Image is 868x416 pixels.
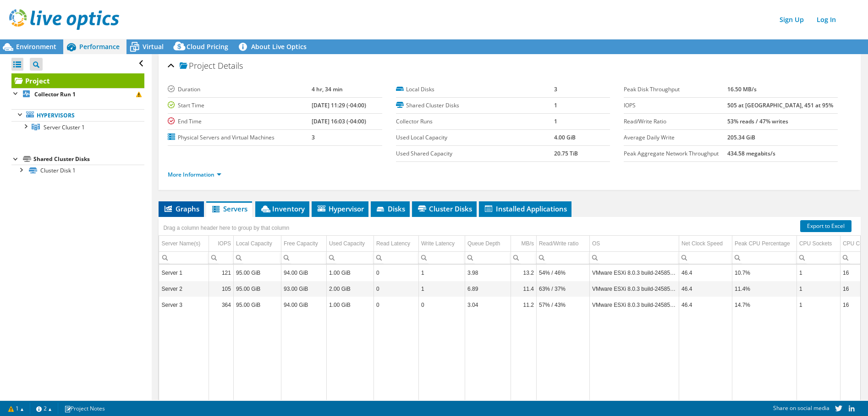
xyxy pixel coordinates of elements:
[483,204,567,213] span: Installed Applications
[233,265,281,281] td: Column Local Capacity, Value 95.00 GiB
[681,238,723,249] div: Net Clock Speed
[159,236,209,252] td: Server Name(s) Column
[11,73,144,88] a: Project
[168,85,312,94] label: Duration
[797,236,840,252] td: CPU Sockets Column
[180,61,215,71] span: Project
[624,85,727,94] label: Peak Disk Throughput
[727,133,755,141] b: 205.34 GiB
[312,101,366,109] b: [DATE] 11:29 (-04:00)
[159,265,209,281] td: Column Server Name(s), Value Server 1
[727,85,757,93] b: 16.50 MB/s
[211,204,247,213] span: Servers
[316,204,364,213] span: Hypervisor
[799,238,832,249] div: CPU Sockets
[536,281,589,297] td: Column Read/Write ratio, Value 63% / 37%
[522,238,534,249] div: MB/s
[511,281,536,297] td: Column MB/s, Value 11.4
[624,101,727,110] label: IOPS
[218,238,231,249] div: IOPS
[281,297,326,313] td: Column Free Capacity, Value 94.00 GiB
[465,281,511,297] td: Column Queue Depth, Value 6.89
[161,238,200,249] div: Server Name(s)
[396,85,555,94] label: Local Disks
[326,252,374,264] td: Column Used Capacity, Filter cell
[260,204,305,213] span: Inventory
[727,150,775,157] b: 434.58 megabits/s
[9,9,119,30] img: live_optics_svg.svg
[233,297,281,313] td: Column Local Capacity, Value 95.00 GiB
[168,101,312,110] label: Start Time
[624,149,727,158] label: Peak Aggregate Network Throughput
[235,39,313,54] a: About Live Optics
[374,252,418,264] td: Column Read Latency, Filter cell
[159,281,209,297] td: Column Server Name(s), Value Server 2
[233,252,281,264] td: Column Local Capacity, Filter cell
[732,281,797,297] td: Column Peak CPU Percentage, Value 11.4%
[511,265,536,281] td: Column MB/s, Value 13.2
[209,252,233,264] td: Column IOPS, Filter cell
[11,165,144,177] a: Cluster Disk 1
[281,265,326,281] td: Column Free Capacity, Value 94.00 GiB
[326,265,374,281] td: Column Used Capacity, Value 1.00 GiB
[281,281,326,297] td: Column Free Capacity, Value 93.00 GiB
[209,281,233,297] td: Column IOPS, Value 105
[589,265,679,281] td: Column OS, Value VMware ESXi 8.0.3 build-24585383
[168,117,312,126] label: End Time
[465,252,511,264] td: Column Queue Depth, Filter cell
[11,121,144,133] a: Server Cluster 1
[511,236,536,252] td: MB/s Column
[536,265,589,281] td: Column Read/Write ratio, Value 54% / 46%
[511,252,536,264] td: Column MB/s, Filter cell
[589,281,679,297] td: Column OS, Value VMware ESXi 8.0.3 build-24585383
[236,238,272,249] div: Local Capacity
[679,297,732,313] td: Column Net Clock Speed, Value 46.4
[589,236,679,252] td: OS Column
[374,281,418,297] td: Column Read Latency, Value 0
[209,236,233,252] td: IOPS Column
[775,13,808,26] a: Sign Up
[2,403,30,414] a: 1
[797,252,840,264] td: Column CPU Sockets, Filter cell
[312,133,315,141] b: 3
[159,252,209,264] td: Column Server Name(s), Filter cell
[418,236,465,252] td: Write Latency Column
[554,133,576,141] b: 4.00 GiB
[374,265,418,281] td: Column Read Latency, Value 0
[396,149,555,158] label: Used Shared Capacity
[554,150,578,157] b: 20.75 TiB
[58,403,111,414] a: Project Notes
[589,252,679,264] td: Column OS, Filter cell
[554,101,557,109] b: 1
[34,90,76,98] b: Collector Run 1
[536,297,589,313] td: Column Read/Write ratio, Value 57% / 43%
[554,117,557,125] b: 1
[281,252,326,264] td: Column Free Capacity, Filter cell
[624,133,727,142] label: Average Daily Write
[33,154,144,165] div: Shared Cluster Disks
[168,171,221,178] a: More Information
[233,281,281,297] td: Column Local Capacity, Value 95.00 GiB
[161,222,291,234] div: Drag a column header here to group by that column
[209,265,233,281] td: Column IOPS, Value 121
[16,42,56,51] span: Environment
[465,265,511,281] td: Column Queue Depth, Value 3.98
[536,252,589,264] td: Column Read/Write ratio, Filter cell
[326,236,374,252] td: Used Capacity Column
[284,238,318,249] div: Free Capacity
[396,133,555,142] label: Used Local Capacity
[511,297,536,313] td: Column MB/s, Value 11.2
[417,204,472,213] span: Cluster Disks
[233,236,281,252] td: Local Capacity Column
[326,297,374,313] td: Column Used Capacity, Value 1.00 GiB
[396,117,555,126] label: Collector Runs
[418,297,465,313] td: Column Write Latency, Value 0
[732,265,797,281] td: Column Peak CPU Percentage, Value 10.7%
[589,297,679,313] td: Column OS, Value VMware ESXi 8.0.3 build-24585383
[396,101,555,110] label: Shared Cluster Disks
[679,265,732,281] td: Column Net Clock Speed, Value 46.4
[727,101,833,109] b: 505 at [GEOGRAPHIC_DATA], 451 at 95%
[536,236,589,252] td: Read/Write ratio Column
[326,281,374,297] td: Column Used Capacity, Value 2.00 GiB
[727,117,788,125] b: 53% reads / 47% writes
